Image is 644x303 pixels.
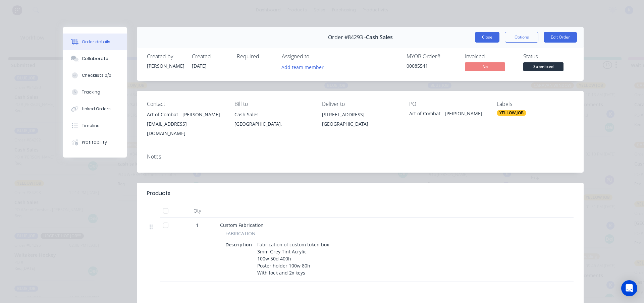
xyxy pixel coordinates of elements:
div: Required [237,53,274,60]
div: Cash Sales[GEOGRAPHIC_DATA], [234,110,311,131]
div: Bill to [234,101,311,107]
button: Add team member [278,62,327,71]
div: Linked Orders [82,106,111,112]
button: Order details [63,34,127,50]
div: Labels [497,101,574,107]
div: MYOB Order # [407,53,457,60]
span: FABRICATION [225,230,256,237]
span: Custom Fabrication [220,222,264,228]
div: [EMAIL_ADDRESS][DOMAIN_NAME] [147,119,224,138]
div: Qty [177,204,217,218]
button: Linked Orders [63,101,127,117]
div: Description [225,240,255,249]
button: Close [475,32,499,43]
div: [STREET_ADDRESS] [322,110,399,119]
div: Open Intercom Messenger [621,280,637,296]
div: Collaborate [82,56,108,62]
div: Fabrication of custom token box 3mm Grey Tint Acrylic 100w 50d 400h Poster holder 100w 80h With l... [255,240,332,278]
div: Assigned to [282,53,349,60]
button: Submitted [523,62,563,72]
div: Art of Combat - [PERSON_NAME] [409,110,486,119]
span: Order #84293 - [328,34,366,41]
span: Cash Sales [366,34,393,41]
div: [PERSON_NAME] [147,62,184,69]
div: Timeline [82,123,100,129]
div: Art of Combat - [PERSON_NAME][EMAIL_ADDRESS][DOMAIN_NAME] [147,110,224,138]
div: Notes [147,154,574,160]
div: Cash Sales [234,110,311,119]
span: No [465,62,505,71]
div: Profitability [82,139,107,145]
div: 00085541 [407,62,457,69]
div: Tracking [82,89,100,95]
span: Submitted [523,62,563,71]
div: Order details [82,39,110,45]
button: Profitability [63,134,127,151]
button: Add team member [282,62,327,71]
button: Timeline [63,117,127,134]
span: [DATE] [192,63,207,69]
button: Checklists 0/0 [63,67,127,84]
button: Edit Order [544,32,577,43]
div: [GEOGRAPHIC_DATA] [322,119,399,129]
span: 1 [196,222,199,229]
div: Checklists 0/0 [82,72,111,78]
div: Contact [147,101,224,107]
div: Products [147,189,170,197]
div: YELLOW JOB [497,110,526,116]
div: Art of Combat - [PERSON_NAME] [147,110,224,119]
div: Created [192,53,229,60]
div: [GEOGRAPHIC_DATA], [234,119,311,129]
button: Collaborate [63,50,127,67]
div: Invoiced [465,53,515,60]
button: Tracking [63,84,127,101]
div: PO [409,101,486,107]
div: Status [523,53,574,60]
div: Created by [147,53,184,60]
button: Options [505,32,538,43]
div: [STREET_ADDRESS][GEOGRAPHIC_DATA] [322,110,399,131]
div: Deliver to [322,101,399,107]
